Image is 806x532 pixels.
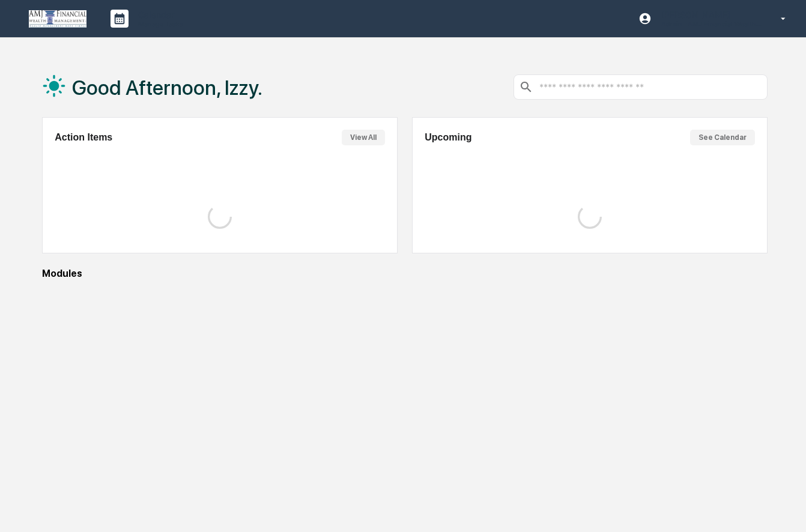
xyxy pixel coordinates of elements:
[72,76,262,100] h1: Good Afternoon, Izzy.
[652,10,763,20] p: [PERSON_NAME]
[129,10,189,20] p: Calendar
[42,268,768,279] div: Modules
[690,130,755,145] button: See Calendar
[29,10,86,28] img: logo
[129,20,189,28] p: Manage Tasks
[342,130,385,145] button: View All
[425,132,471,143] h2: Upcoming
[652,20,763,28] p: Admin • AMJ Financial Wealth Management
[55,132,112,143] h2: Action Items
